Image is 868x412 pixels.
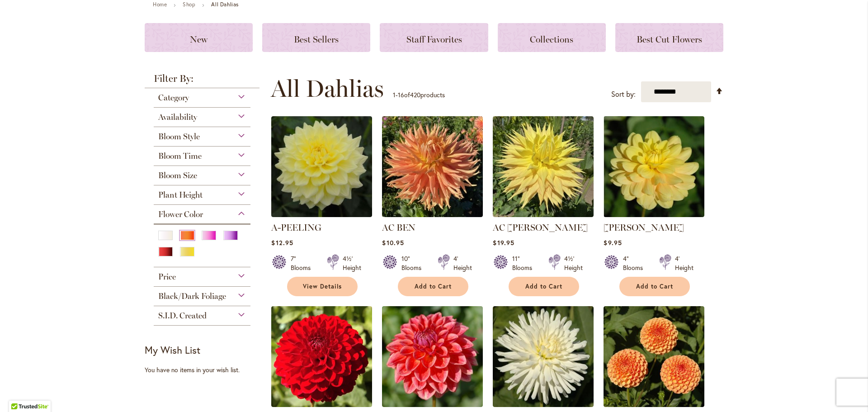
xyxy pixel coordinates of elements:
[158,132,200,142] span: Bloom Style
[382,210,483,219] a: AC BEN
[675,254,693,272] div: 4' Height
[380,23,488,52] a: Staff Favorites
[493,400,594,409] a: ALL TRIUMPH
[291,254,316,272] div: 7" Blooms
[158,272,176,282] span: Price
[262,23,370,52] a: Best Sellers
[382,306,483,407] img: ALL THAT JAZZ
[153,1,167,8] a: Home
[604,306,704,407] img: AMBER QUEEN
[530,34,573,45] span: Collections
[382,400,483,409] a: ALL THAT JAZZ
[183,1,195,8] a: Shop
[619,277,690,296] button: Add to Cart
[382,222,415,233] a: AC BEN
[604,238,622,247] span: $9.95
[398,90,404,99] span: 16
[343,254,361,272] div: 4½' Height
[498,23,606,52] a: Collections
[604,222,684,233] a: [PERSON_NAME]
[493,306,594,407] img: ALL TRIUMPH
[271,75,384,102] span: All Dahlias
[637,34,702,45] span: Best Cut Flowers
[382,238,404,247] span: $10.95
[406,34,462,45] span: Staff Favorites
[271,238,293,247] span: $12.95
[145,343,200,356] strong: My Wish List
[303,283,342,290] span: View Details
[604,210,704,219] a: AHOY MATEY
[271,400,372,409] a: ALI OOP
[145,23,253,52] a: New
[158,93,189,103] span: Category
[158,190,203,200] span: Plant Height
[604,116,704,217] img: AHOY MATEY
[190,34,208,45] span: New
[271,210,372,219] a: A-Peeling
[393,90,396,99] span: 1
[564,254,583,272] div: 4½' Height
[493,238,514,247] span: $19.95
[158,151,202,161] span: Bloom Time
[415,283,452,290] span: Add to Cart
[493,222,588,233] a: AC [PERSON_NAME]
[211,1,239,8] strong: All Dahlias
[382,116,483,217] img: AC BEN
[512,254,538,272] div: 11" Blooms
[453,254,472,272] div: 4' Height
[158,209,203,219] span: Flower Color
[398,277,468,296] button: Add to Cart
[271,306,372,407] img: ALI OOP
[525,283,562,290] span: Add to Cart
[509,277,579,296] button: Add to Cart
[145,74,259,88] strong: Filter By:
[604,400,704,409] a: AMBER QUEEN
[294,34,339,45] span: Best Sellers
[271,116,372,217] img: A-Peeling
[158,311,207,321] span: S.I.D. Created
[401,254,427,272] div: 10" Blooms
[393,88,445,102] p: - of products
[158,170,197,180] span: Bloom Size
[287,277,358,296] a: View Details
[145,365,265,374] div: You have no items in your wish list.
[158,291,226,301] span: Black/Dark Foliage
[623,254,648,272] div: 4" Blooms
[410,90,420,99] span: 420
[615,23,723,52] a: Best Cut Flowers
[611,86,636,103] label: Sort by:
[271,222,321,233] a: A-PEELING
[7,380,32,405] iframe: Launch Accessibility Center
[636,283,673,290] span: Add to Cart
[158,112,197,122] span: Availability
[493,116,594,217] img: AC Jeri
[493,210,594,219] a: AC Jeri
